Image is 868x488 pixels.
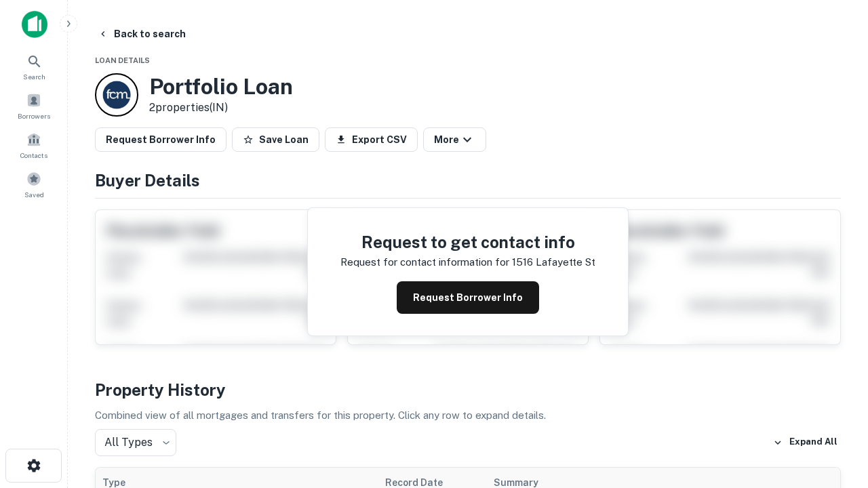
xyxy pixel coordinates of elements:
span: Borrowers [18,110,50,121]
a: Saved [4,166,64,203]
button: Save Loan [232,127,319,152]
h4: Request to get contact info [340,230,595,254]
h4: Buyer Details [95,168,841,192]
p: Combined view of all mortgages and transfers for this property. Click any row to expand details. [95,407,841,424]
h3: Portfolio Loan [149,74,293,100]
button: Expand All [770,432,841,453]
button: More [423,127,486,152]
div: All Types [95,429,176,456]
a: Contacts [4,127,64,163]
p: Request for contact information for [340,254,509,270]
button: Request Borrower Info [95,127,226,152]
span: Search [23,71,45,82]
p: 1516 lafayette st [512,254,595,270]
span: Loan Details [95,56,150,64]
img: capitalize-icon.png [22,11,47,38]
span: Contacts [20,150,47,161]
button: Export CSV [325,127,418,152]
h4: Property History [95,378,841,402]
iframe: Chat Widget [800,380,868,445]
p: 2 properties (IN) [149,100,293,116]
span: Saved [24,189,44,200]
a: Borrowers [4,87,64,124]
button: Request Borrower Info [397,281,539,314]
a: Search [4,48,64,85]
button: Back to search [92,22,191,46]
